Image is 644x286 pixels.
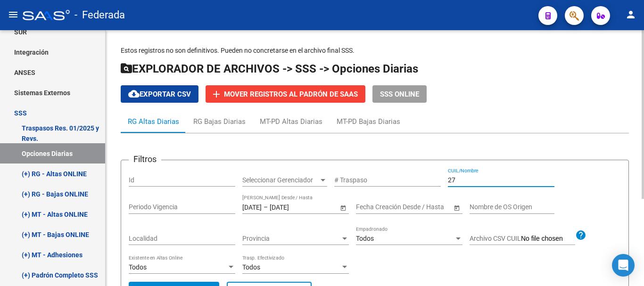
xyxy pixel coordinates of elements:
[356,203,390,211] input: Fecha inicio
[260,116,322,127] div: MT-PD Altas Diarias
[121,85,198,103] button: Exportar CSV
[224,90,358,98] span: Mover registros al PADRÓN de SAAS
[74,5,125,25] span: - Federada
[242,176,319,184] span: Seleccionar Gerenciador
[575,229,586,241] mat-icon: help
[337,116,400,127] div: MT-PD Bajas Diarias
[193,116,246,127] div: RG Bajas Diarias
[128,90,191,98] span: Exportar CSV
[270,203,316,211] input: Fecha fin
[372,85,427,103] button: SSS ONLINE
[121,62,418,75] span: EXPLORADOR DE ARCHIVOS -> SSS -> Opciones Diarias
[8,9,19,20] mat-icon: menu
[625,9,636,20] mat-icon: person
[242,235,340,243] span: Provincia
[380,90,419,98] span: SSS ONLINE
[356,235,374,242] span: Todos
[612,254,635,277] div: Open Intercom Messenger
[242,203,262,211] input: Fecha inicio
[264,203,268,211] span: –
[129,263,147,271] span: Todos
[470,235,521,242] span: Archivo CSV CUIL
[128,88,140,99] mat-icon: cloud_download
[521,235,575,243] input: Archivo CSV CUIL
[242,263,260,271] span: Todos
[452,203,462,212] button: Open calendar
[338,203,348,212] button: Open calendar
[121,45,629,56] p: Estos registros no son definitivos. Pueden no concretarse en el archivo final SSS.
[129,153,161,166] h3: Filtros
[211,89,222,100] mat-icon: add
[206,85,365,103] button: Mover registros al PADRÓN de SAAS
[128,116,179,127] div: RG Altas Diarias
[398,203,445,211] input: Fecha fin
